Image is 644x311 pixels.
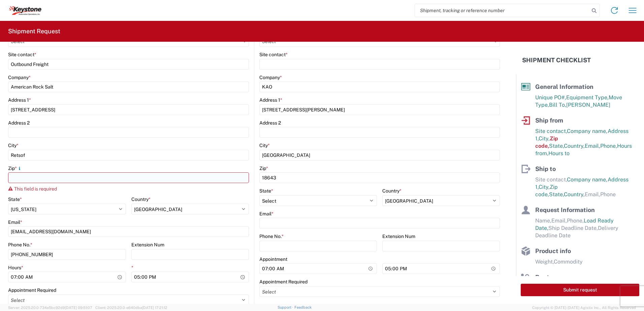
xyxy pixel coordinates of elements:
[8,74,31,80] label: Company
[259,188,273,194] label: State
[535,117,563,124] span: Ship from
[294,305,312,309] a: Feedback
[14,186,57,192] span: This field is required
[415,4,589,17] input: Shipment, tracking or reference number
[131,242,164,248] label: Extension Num
[8,27,60,35] h2: Shipment Request
[95,306,167,310] span: Client: 2025.20.0-e640dba
[600,191,616,198] span: Phone
[278,305,294,309] a: Support
[567,217,584,224] span: Phone,
[65,306,92,310] span: [DATE] 09:51:07
[535,128,567,134] span: Site contact,
[567,128,608,134] span: Company name,
[535,165,556,172] span: Ship to
[8,120,30,126] label: Address 2
[566,102,610,108] span: [PERSON_NAME]
[8,242,32,248] label: Phone No.
[259,279,308,285] label: Appointment Required
[142,306,167,310] span: [DATE] 17:21:12
[522,56,591,64] h2: Shipment Checklist
[564,143,585,149] span: Country,
[259,233,284,239] label: Phone No.
[259,97,282,103] label: Address 1
[8,142,19,148] label: City
[535,94,566,101] span: Unique PO#,
[259,120,281,126] label: Address 2
[567,176,608,183] span: Company name,
[549,143,564,149] span: State,
[539,135,550,142] span: City,
[259,74,282,80] label: Company
[259,51,288,58] label: Site contact
[259,165,268,171] label: Zip
[8,196,22,202] label: State
[521,284,639,296] button: Submit request
[585,143,600,149] span: Email,
[548,225,598,231] span: Ship Deadline Date,
[131,196,151,202] label: Country
[535,217,551,224] span: Name,
[382,188,401,194] label: Country
[585,191,600,198] span: Email,
[551,217,567,224] span: Email,
[8,165,22,171] label: Zip
[539,184,550,190] span: City,
[535,247,571,254] span: Product info
[8,265,23,271] label: Hours
[600,143,617,149] span: Phone,
[554,258,583,265] span: Commodity
[549,102,566,108] span: Bill To,
[8,97,31,103] label: Address 1
[259,211,273,217] label: Email
[8,51,36,58] label: Site contact
[535,274,553,281] span: Route
[535,176,567,183] span: Site contact,
[535,83,593,90] span: General Information
[549,191,564,198] span: State,
[564,191,585,198] span: Country,
[566,94,609,101] span: Equipment Type,
[259,142,270,148] label: City
[8,306,92,310] span: Server: 2025.20.0-734e5bc92d9
[535,258,554,265] span: Weight,
[382,233,415,239] label: Extension Num
[532,305,636,311] span: Copyright © [DATE]-[DATE] Agistix Inc., All Rights Reserved
[548,150,570,157] span: Hours to
[8,219,22,225] label: Email
[259,256,287,262] label: Appointment
[8,287,56,293] label: Appointment Required
[535,206,595,213] span: Request Information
